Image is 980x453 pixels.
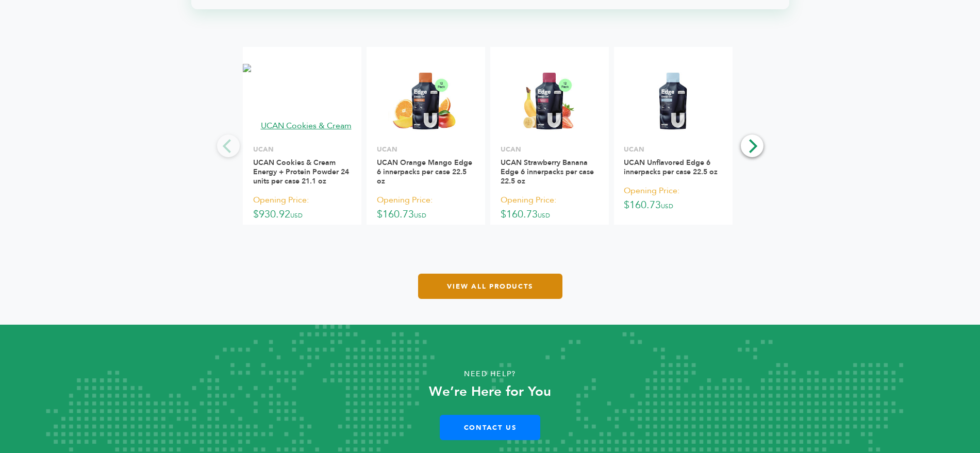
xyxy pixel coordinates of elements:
[624,183,722,213] p: $160.73
[377,158,472,186] a: UCAN Orange Mango Edge 6 innerpacks per case 22.5 oz
[414,211,426,220] span: USD
[253,158,349,186] a: UCAN Cookies & Cream Energy + Protein Powder 24 units per case 21.1 oz
[624,158,718,177] a: UCAN Unflavored Edge 6 innerpacks per case 22.5 oz
[253,192,351,223] p: $930.92
[440,415,540,440] a: Contact Us
[538,211,550,220] span: USD
[624,145,722,154] p: UCAN
[429,382,551,401] strong: We’re Here for You
[501,145,599,154] p: UCAN
[290,211,303,220] span: USD
[418,274,562,299] a: View All Products
[388,64,463,139] img: UCAN Orange Mango Edge 6 innerpacks per case 22.5 oz
[243,64,361,139] img: UCAN Cookies & Cream Energy + Protein Powder 24 units per case 21.1 oz
[501,158,594,186] a: UCAN Strawberry Banana Edge 6 innerpacks per case 22.5 oz
[741,135,763,157] button: Next
[377,193,433,207] span: Opening Price:
[501,192,599,223] p: $160.73
[377,192,475,223] p: $160.73
[49,366,931,382] p: Need Help?
[512,64,587,139] img: UCAN Strawberry Banana Edge 6 innerpacks per case 22.5 oz
[253,145,351,154] p: UCAN
[377,145,475,154] p: UCAN
[636,64,710,139] img: UCAN Unflavored Edge 6 innerpacks per case 22.5 oz
[624,184,679,198] span: Opening Price:
[253,193,309,207] span: Opening Price:
[661,202,673,210] span: USD
[501,193,556,207] span: Opening Price:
